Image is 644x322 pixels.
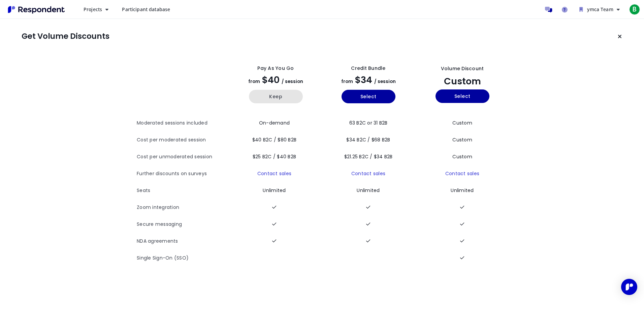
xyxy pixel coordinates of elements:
[137,149,229,165] th: Cost per unmoderated session
[22,32,109,41] h1: Get Volume Discounts
[441,65,484,72] div: Volume Discount
[574,3,625,16] button: ymca Team
[452,153,472,160] span: Custom
[263,187,286,194] span: Unlimited
[587,6,613,12] span: ymca Team
[137,132,229,149] th: Cost per moderated session
[613,30,626,43] button: Keep current plan
[452,119,472,126] span: Custom
[355,74,372,86] span: $34
[137,165,229,182] th: Further discounts on surveys
[78,3,114,16] button: Projects
[259,119,290,126] span: On-demand
[436,89,489,103] button: Select yearly custom_static plan
[542,3,555,16] a: Message participants
[346,136,390,143] span: $34 B2C / $68 B2B
[257,170,291,177] a: Contact sales
[282,78,303,85] span: / session
[249,90,303,103] button: Keep current yearly payg plan
[137,182,229,199] th: Seats
[5,4,67,15] img: Respondent
[621,279,637,295] div: Open Intercom Messenger
[357,187,380,194] span: Unlimited
[137,199,229,216] th: Zoom integration
[122,6,170,12] span: Participant database
[349,119,388,126] span: 63 B2C or 31 B2B
[445,170,479,177] a: Contact sales
[628,3,641,16] button: B
[117,3,175,16] a: Participant database
[252,136,296,143] span: $40 B2C / $80 B2B
[351,65,385,72] div: Credit Bundle
[137,115,229,132] th: Moderated sessions included
[341,78,353,85] span: from
[452,136,472,143] span: Custom
[342,90,395,103] button: Select yearly basic plan
[253,153,296,160] span: $25 B2C / $40 B2B
[137,250,229,267] th: Single Sign-On (SSO)
[137,233,229,250] th: NDA agreements
[137,216,229,233] th: Secure messaging
[558,3,571,16] a: Help and support
[257,65,294,72] div: Pay as you go
[351,170,385,177] a: Contact sales
[344,153,393,160] span: $21.25 B2C / $34 B2B
[84,6,102,12] span: Projects
[262,74,280,86] span: $40
[629,4,640,15] span: B
[374,78,396,85] span: / session
[248,78,260,85] span: from
[451,187,474,194] span: Unlimited
[444,75,481,87] span: Custom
